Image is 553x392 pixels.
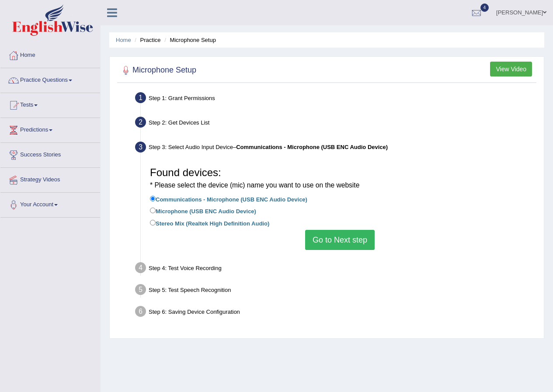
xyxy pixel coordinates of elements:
[131,260,540,279] div: Step 4: Test Voice Recording
[0,43,100,65] a: Home
[131,303,540,323] div: Step 6: Saving Device Configuration
[131,114,540,133] div: Step 2: Get Devices List
[490,62,532,76] button: View Video
[236,144,388,150] b: Communications - Microphone (USB ENC Audio Device)
[0,68,100,90] a: Practice Questions
[150,208,156,213] input: Microphone (USB ENC Audio Device)
[132,36,160,44] li: Practice
[150,167,530,190] h3: Found devices:
[305,230,375,250] button: Go to Next step
[0,143,100,165] a: Success Stories
[119,64,196,77] h2: Microphone Setup
[480,3,489,12] span: 4
[131,139,540,158] div: Step 3: Select Audio Input Device
[0,168,100,190] a: Strategy Videos
[131,90,540,109] div: Step 1: Grant Permissions
[162,36,216,44] li: Microphone Setup
[0,118,100,140] a: Predictions
[150,206,256,215] label: Microphone (USB ENC Audio Device)
[116,37,131,43] a: Home
[150,194,307,204] label: Communications - Microphone (USB ENC Audio Device)
[150,220,156,225] input: Stereo Mix (Realtek High Definition Audio)
[0,93,100,115] a: Tests
[0,193,100,215] a: Your Account
[150,196,156,201] input: Communications - Microphone (USB ENC Audio Device)
[150,218,269,228] label: Stereo Mix (Realtek High Definition Audio)
[131,281,540,301] div: Step 5: Test Speech Recognition
[233,144,388,150] span: –
[150,181,359,189] small: * Please select the device (mic) name you want to use on the website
